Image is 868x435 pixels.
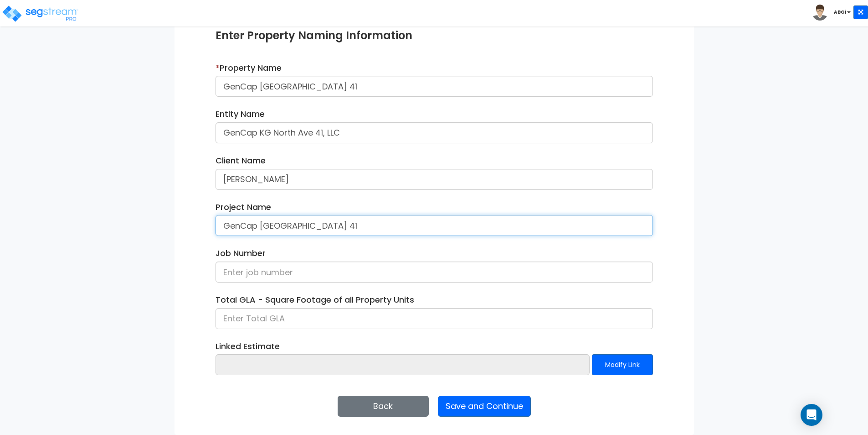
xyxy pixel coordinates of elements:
[216,262,653,283] input: Enter job number
[592,354,653,375] button: Modify Link
[216,294,414,306] label: Total GLA - Square Footage of all Property Units
[216,247,266,259] label: Job Number
[216,76,653,97] input: Enter property name
[216,62,282,74] label: Property Name
[812,5,828,21] img: avatar.png
[216,308,653,329] input: Enter Total GLA
[438,396,531,417] button: Save and Continue
[216,201,271,213] label: Project Name
[216,169,653,190] input: Enter client name
[216,108,265,120] label: Entity Name
[216,28,653,43] div: Enter Property Naming Information
[216,155,266,167] label: Client Name
[801,404,822,426] div: Open Intercom Messenger
[216,341,280,352] label: Linked Estimate
[1,5,79,23] img: logo_pro_r.png
[338,396,429,417] button: Back
[216,215,653,236] input: Enter project name
[834,9,846,16] b: ABGi
[216,122,653,143] input: Enter entity name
